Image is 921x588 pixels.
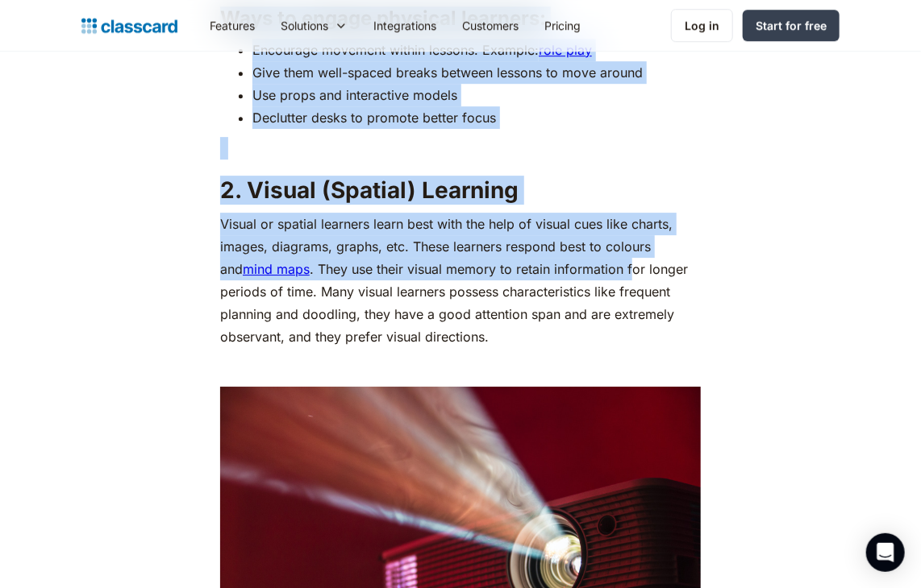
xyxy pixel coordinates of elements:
[243,261,310,277] a: mind maps
[685,17,719,34] div: Log in
[449,7,531,43] a: Customers
[281,17,328,34] div: Solutions
[360,7,449,43] a: Integrations
[220,356,701,379] p: ‍
[252,61,701,84] li: Give them well-spaced breaks between lessons to move around
[539,42,592,58] a: role play
[866,533,905,572] div: Open Intercom Messenger
[743,10,840,41] a: Start for free
[756,17,827,34] div: Start for free
[531,7,594,43] a: Pricing
[220,176,519,204] strong: 2. Visual (Spatial) Learning
[220,213,701,348] p: Visual or spatial learners learn best with the help of visual cues like charts, images, diagrams,...
[268,7,360,43] div: Solutions
[252,106,701,129] li: Declutter desks to promote better focus
[671,9,733,42] a: Log in
[252,84,701,106] li: Use props and interactive models
[197,7,268,43] a: Features
[81,14,177,37] a: home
